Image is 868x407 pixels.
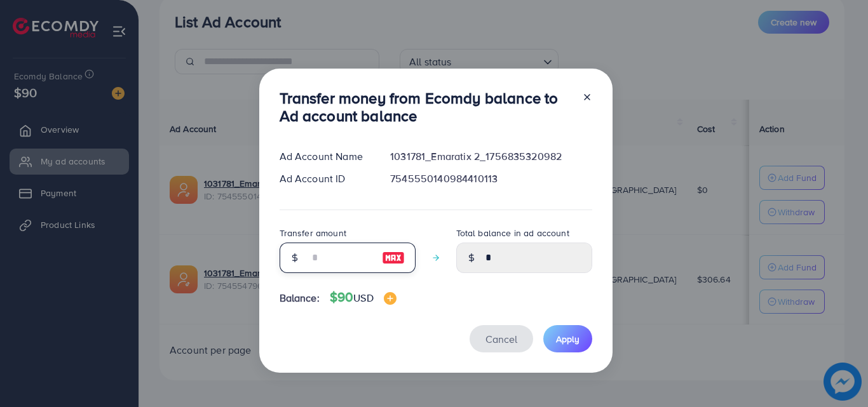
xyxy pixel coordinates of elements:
button: Cancel [470,325,533,352]
h4: $90 [330,290,397,305]
button: Apply [543,325,592,352]
div: Ad Account ID [269,171,381,186]
label: Total balance in ad account [456,227,569,239]
span: USD [353,291,373,305]
label: Transfer amount [280,227,346,239]
img: image [384,292,397,305]
span: Cancel [485,332,517,346]
div: 7545550140984410113 [380,171,602,186]
span: Apply [556,333,580,345]
img: image [382,250,405,265]
h3: Transfer money from Ecomdy balance to Ad account balance [280,89,572,126]
div: Ad Account Name [269,149,381,164]
div: 1031781_Emaratix 2_1756835320982 [380,149,602,164]
span: Balance: [280,291,320,305]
